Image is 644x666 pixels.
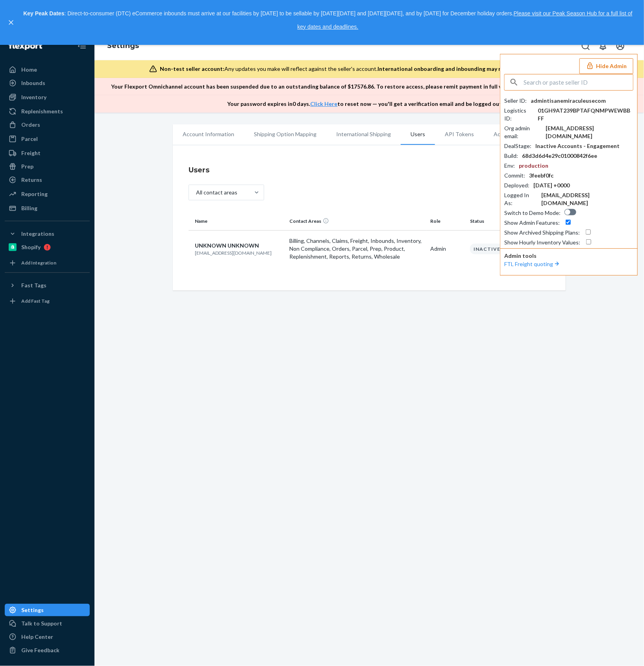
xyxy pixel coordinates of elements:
span: UNKNOWN UNKNOWN [195,242,259,249]
div: Talk to Support [21,620,62,627]
a: Settings [107,41,139,50]
span: Non-test seller account: [160,65,225,72]
div: 01GH9AT239BPTAFQNMPWEWBBFF [538,107,633,122]
div: Build : [504,152,518,160]
div: Org admin email : [504,124,542,140]
a: Reporting [5,188,90,200]
a: Returns [5,174,90,186]
div: Orders [21,121,40,129]
button: Open account menu [613,38,628,54]
div: Billing [21,204,37,212]
div: [EMAIL_ADDRESS][DOMAIN_NAME] [546,124,633,140]
div: [DATE] +0000 [533,181,570,189]
p: Your Flexport Omnichannel account has been suspended due to an outstanding balance of $ 17576.86 ... [111,83,620,91]
a: Orders [5,118,90,131]
a: Parcel [5,133,90,145]
a: FTL Freight quoting [504,261,561,267]
div: All contact areas [196,189,237,196]
button: Close Navigation [74,38,90,54]
li: Shipping Option Mapping [244,124,326,144]
button: Fast Tags [5,279,90,292]
a: Replenishments [5,105,90,118]
div: Freight [21,149,41,157]
div: Home [21,66,37,74]
li: International Shipping [326,124,401,144]
th: Contact Areas [286,212,427,231]
div: Inbounds [21,79,45,87]
button: Talk to Support [5,617,90,630]
th: Name [189,212,286,231]
div: admintisanemiraculeusecom [531,97,606,105]
ol: breadcrumbs [101,35,145,57]
a: Freight [5,147,90,159]
a: Please visit our Peak Season Hub for a full list of key dates and deadlines. [298,10,633,30]
div: Env : [504,162,515,170]
a: Help Center [5,631,90,643]
p: [EMAIL_ADDRESS][DOMAIN_NAME] [195,250,283,256]
div: Show Archived Shipping Plans : [504,229,580,237]
div: Reporting [21,190,48,198]
div: [EMAIL_ADDRESS][DOMAIN_NAME] [541,191,633,207]
strong: Key Peak Dates [23,10,64,17]
div: Inactive [470,244,504,254]
div: Shopify [21,243,41,251]
button: Open notifications [595,38,611,54]
div: Logistics ID : [504,107,534,122]
p: Admin tools [504,252,633,260]
div: Deployed : [504,181,529,189]
a: Shopify [5,241,90,253]
td: Admin [427,231,467,267]
button: Hide Admin [579,58,633,74]
div: Show Admin Features : [504,219,560,227]
div: Show Hourly Inventory Values : [504,239,580,246]
p: : Direct-to-consumer (DTC) eCommerce inbounds must arrive at our facilities by [DATE] to be sella... [19,7,637,33]
li: API Tokens [435,124,484,144]
button: Give Feedback [5,644,90,657]
span: Chat [17,6,33,13]
button: Integrations [5,228,90,240]
th: Role [427,212,467,231]
button: close, [7,18,15,26]
li: Accepted Addresses [484,124,556,144]
div: Prep [21,163,33,170]
div: Add Integration [21,259,56,266]
a: Add Integration [5,257,90,269]
div: Parcel [21,135,38,143]
div: Seller ID : [504,97,527,105]
div: DealStage : [504,142,531,150]
div: Integrations [21,230,54,238]
li: Account Information [173,124,244,144]
p: Your password expires in 0 days . to reset now — you'll get a verification email and be logged out. [228,100,503,108]
a: Add Fast Tag [5,295,90,307]
div: Any updates you make will reflect against the seller's account. [160,65,582,73]
th: Status [467,212,525,231]
a: Billing [5,202,90,215]
div: Logged In As : [504,191,537,207]
button: Open Search Box [578,38,594,54]
div: Switch to Demo Mode : [504,209,561,217]
div: Give Feedback [21,646,59,654]
div: Inactive Accounts - Engagement [535,142,620,150]
div: 3feebf0fc [529,172,553,179]
a: Settings [5,604,90,616]
a: Prep [5,160,90,173]
div: Commit : [504,172,525,179]
div: Returns [21,176,42,184]
div: Fast Tags [21,281,46,289]
input: Search or paste seller ID [524,74,633,90]
a: Inbounds [5,77,90,89]
div: production [519,162,548,170]
a: Home [5,63,90,76]
div: 68d3d6d4e29c01000842f6ee [522,152,597,160]
div: Settings [21,606,44,614]
h4: Users [189,165,550,175]
img: Flexport logo [9,42,42,50]
a: Click Here [311,100,338,107]
div: Inventory [21,93,46,101]
div: Help Center [21,633,53,641]
li: Users [401,124,435,145]
div: Replenishments [21,107,63,115]
span: International onboarding and inbounding may not work during impersonation. [378,65,582,72]
p: Billing, Channels, Claims, Freight, Inbounds, Inventory, Non Compliance, Orders, Parcel, Prep, Pr... [289,237,424,261]
div: Add Fast Tag [21,298,50,304]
